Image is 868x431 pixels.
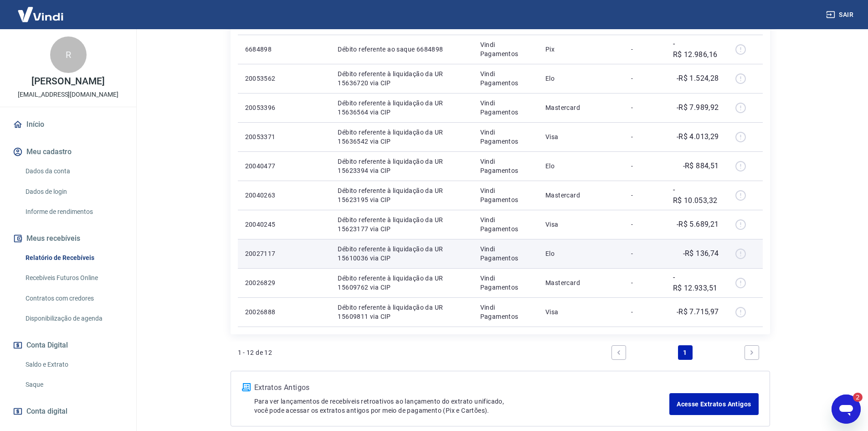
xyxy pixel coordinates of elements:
p: 20040245 [245,220,287,229]
p: Vindi Pagamentos [480,274,531,292]
p: Vindi Pagamentos [480,215,531,234]
p: -R$ 4.013,29 [677,131,719,142]
p: -R$ 7.989,92 [677,102,719,113]
p: Mastercard [545,103,616,112]
a: Relatório de Recebíveis [22,249,125,267]
a: Saque [22,375,125,394]
p: Para ver lançamentos de recebíveis retroativos ao lançamento do extrato unificado, você pode aces... [254,397,670,415]
img: ícone [242,383,251,391]
iframe: Botão para iniciar a janela de mensagens, 2 mensagens não lidas [832,395,861,424]
p: - [631,45,658,54]
p: Vindi Pagamentos [480,244,531,263]
p: Vindi Pagamentos [480,303,531,321]
p: Visa [545,307,616,317]
p: Débito referente à liquidação da UR 15636542 via CIP [338,128,465,146]
p: 20027117 [245,249,287,258]
p: [EMAIL_ADDRESS][DOMAIN_NAME] [18,90,118,99]
a: Disponibilização de agenda [22,309,125,328]
p: 20053562 [245,74,287,83]
p: Extratos Antigos [254,382,670,393]
p: - [631,161,658,171]
p: 20026829 [245,278,287,287]
a: Saldo e Extrato [22,355,125,374]
a: Informe de rendimentos [22,203,125,221]
p: Vindi Pagamentos [480,99,531,117]
p: 20040477 [245,161,287,171]
a: Page 1 is your current page [678,345,693,360]
p: Débito referente à liquidação da UR 15623394 via CIP [338,157,465,175]
p: Débito referente à liquidação da UR 15636720 via CIP [338,69,465,88]
p: Débito referente à liquidação da UR 15609762 via CIP [338,274,465,292]
a: Previous page [611,345,626,360]
a: Contratos com credores [22,289,125,308]
img: Vindi [11,0,70,28]
p: - [631,132,658,141]
p: -R$ 12.986,16 [673,38,719,60]
p: [PERSON_NAME] [31,77,104,86]
p: 20053371 [245,132,287,141]
p: 20053396 [245,103,287,112]
p: Débito referente à liquidação da UR 15636564 via CIP [338,99,465,117]
button: Conta Digital [11,335,125,355]
button: Sair [824,6,857,23]
p: Débito referente à liquidação da UR 15623195 via CIP [338,186,465,204]
p: 20040263 [245,191,287,200]
p: - [631,278,658,287]
p: 1 - 12 de 12 [238,348,272,357]
a: Next page [745,345,759,360]
p: -R$ 7.715,97 [677,306,719,317]
span: Conta digital [26,405,67,418]
p: Vindi Pagamentos [480,157,531,175]
p: -R$ 5.689,21 [677,219,719,230]
p: Visa [545,132,616,141]
p: -R$ 10.053,32 [673,184,719,206]
a: Dados de login [22,182,125,201]
p: - [631,191,658,200]
p: - [631,74,658,83]
p: -R$ 12.933,51 [673,272,719,294]
p: Vindi Pagamentos [480,40,531,58]
p: Vindi Pagamentos [480,69,531,88]
p: Visa [545,220,616,229]
p: Débito referente à liquidação da UR 15610036 via CIP [338,244,465,263]
p: Elo [545,249,616,258]
p: - [631,220,658,229]
p: Mastercard [545,191,616,200]
button: Meu cadastro [11,142,125,162]
p: Mastercard [545,278,616,287]
p: - [631,307,658,317]
p: Pix [545,45,616,54]
a: Dados da conta [22,162,125,181]
p: Vindi Pagamentos [480,186,531,204]
p: Elo [545,74,616,83]
p: - [631,103,658,112]
p: Débito referente à liquidação da UR 15609811 via CIP [338,303,465,321]
button: Meus recebíveis [11,228,125,249]
p: Elo [545,161,616,171]
a: Acesse Extratos Antigos [669,393,758,415]
p: Débito referente ao saque 6684898 [338,45,465,54]
p: Vindi Pagamentos [480,128,531,146]
p: -R$ 884,51 [683,161,719,171]
p: 20026888 [245,307,287,317]
p: 6684898 [245,45,287,54]
p: Débito referente à liquidação da UR 15623177 via CIP [338,215,465,234]
a: Início [11,114,125,135]
p: -R$ 136,74 [683,248,719,259]
ul: Pagination [608,342,763,363]
p: -R$ 1.524,28 [677,73,719,84]
iframe: Número de mensagens não lidas [844,393,863,402]
a: Recebíveis Futuros Online [22,269,125,287]
div: R [50,36,87,73]
p: - [631,249,658,258]
a: Conta digital [11,401,125,421]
